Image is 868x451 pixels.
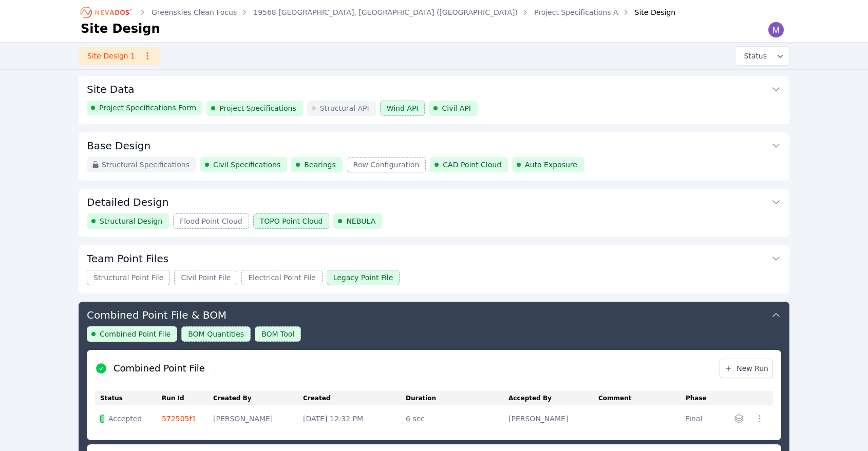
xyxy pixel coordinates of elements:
button: Detailed Design [87,189,781,213]
span: Status [740,51,767,61]
th: Duration [406,391,508,405]
span: Legacy Point File [333,272,393,283]
button: Status [735,47,789,65]
a: Project Specifications A [534,7,618,17]
div: Site DataProject Specifications FormProject SpecificationsStructural APIWind APICivil API [79,76,789,124]
span: Structural Design [100,216,162,226]
span: New Run [724,363,768,374]
button: Site Data [87,76,781,101]
span: Bearings [304,160,336,170]
th: Comment [598,391,686,405]
span: Structural Point File [93,272,163,283]
span: Structural Specifications [102,160,190,170]
a: 19568 [GEOGRAPHIC_DATA], [GEOGRAPHIC_DATA] ([GEOGRAPHIC_DATA]) [253,7,518,17]
span: Accepted [108,414,142,424]
h3: Site Data [87,82,135,96]
span: Project Specifications [219,103,296,113]
span: Combined Point File [100,329,171,339]
span: Flood Point Cloud [180,216,242,226]
button: Base Design [87,132,781,157]
button: Combined Point File & BOM [87,302,781,326]
span: Wind API [387,103,419,113]
span: Electrical Point File [248,272,315,283]
span: BOM Quantities [188,329,244,339]
span: Auto Exposure [525,160,577,170]
div: Site Design [620,7,676,17]
button: Team Point Files [87,245,781,270]
h3: Base Design [87,139,150,153]
span: NEBULA [346,216,375,226]
th: Accepted By [508,391,598,405]
div: Team Point FilesStructural Point FileCivil Point FileElectrical Point FileLegacy Point File [79,245,789,293]
span: BOM Tool [261,329,294,339]
a: Site Design 1 [79,47,160,65]
h1: Site Design [81,21,160,37]
span: Structural API [320,103,369,113]
span: Row Configuration [353,160,420,170]
td: [PERSON_NAME] [508,405,598,432]
span: CAD Point Cloud [443,160,501,170]
a: 572505f1 [162,415,196,423]
td: [PERSON_NAME] [213,405,303,432]
h2: Combined Point File [114,361,205,376]
span: Civil Point File [181,272,231,283]
h3: Combined Point File & BOM [87,308,227,322]
th: Created By [213,391,303,405]
span: Civil Specifications [213,160,280,170]
div: Base DesignStructural SpecificationsCivil SpecificationsBearingsRow ConfigurationCAD Point CloudA... [79,132,789,181]
div: Final [686,414,710,424]
td: [DATE] 12:32 PM [303,405,406,432]
img: Madeline Koldos [768,22,784,38]
span: Project Specifications Form [99,103,196,113]
span: TOPO Point Cloud [260,216,323,226]
h3: Detailed Design [87,195,168,209]
span: Civil API [442,103,470,113]
div: Detailed DesignStructural DesignFlood Point CloudTOPO Point CloudNEBULA [79,189,789,237]
th: Run Id [162,391,213,405]
th: Created [303,391,406,405]
th: Phase [686,391,715,405]
nav: Breadcrumb [81,4,675,21]
th: Status [95,391,162,405]
a: New Run [720,359,773,378]
div: 6 sec [406,414,503,424]
h3: Team Point Files [87,251,168,266]
a: Greenskies Clean Focus [152,7,237,17]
